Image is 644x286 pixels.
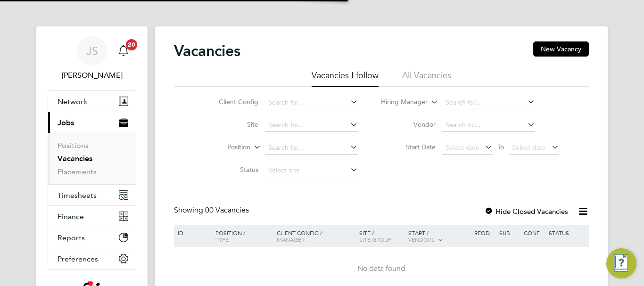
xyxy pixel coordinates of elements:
[442,96,535,109] input: Search for...
[274,225,357,247] div: Client Config /
[497,225,521,241] div: Sub
[484,207,568,216] label: Hide Closed Vacancies
[48,112,136,133] button: Jobs
[381,120,436,129] label: Vendor
[48,133,136,184] div: Jobs
[174,205,251,215] div: Showing
[373,98,428,107] label: Hiring Manager
[204,120,258,129] label: Site
[175,264,587,274] div: No data found
[174,41,240,60] h2: Vacancies
[606,248,636,278] button: Engage Resource Center
[277,236,305,243] span: Manager
[408,236,435,243] span: Vendors
[312,70,379,87] li: Vacancies I follow
[48,36,136,81] a: JS[PERSON_NAME]
[86,45,98,57] span: JS
[472,225,496,241] div: Reqd
[58,254,98,263] span: Preferences
[48,70,136,81] span: Jenette Stanley
[359,236,391,243] span: Site Group
[521,225,546,241] div: Conf
[114,36,133,66] a: 20
[58,212,84,221] span: Finance
[208,225,274,247] div: Position /
[215,236,229,243] span: Type
[175,225,208,241] div: ID
[381,143,436,151] label: Start Date
[58,97,87,106] span: Network
[58,118,74,127] span: Jobs
[58,167,97,176] a: Placements
[48,185,136,205] button: Timesheets
[204,165,258,174] label: Status
[533,41,589,57] button: New Vacancy
[406,225,472,248] div: Start /
[58,141,89,150] a: Positions
[265,96,358,109] input: Search for...
[402,70,451,87] li: All Vacancies
[48,206,136,227] button: Finance
[357,225,406,247] div: Site /
[58,154,92,163] a: Vacancies
[196,143,250,152] label: Position
[265,141,358,155] input: Search for...
[495,141,507,153] span: To
[265,119,358,132] input: Search for...
[48,91,136,112] button: Network
[48,227,136,248] button: Reports
[265,164,358,177] input: Select one
[204,98,258,106] label: Client Config
[546,225,587,241] div: Status
[58,191,97,200] span: Timesheets
[442,119,535,132] input: Search for...
[58,233,85,242] span: Reports
[446,143,479,152] span: Select date
[48,248,136,269] button: Preferences
[126,39,137,50] span: 20
[512,143,546,152] span: Select date
[205,205,249,215] span: 00 Vacancies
